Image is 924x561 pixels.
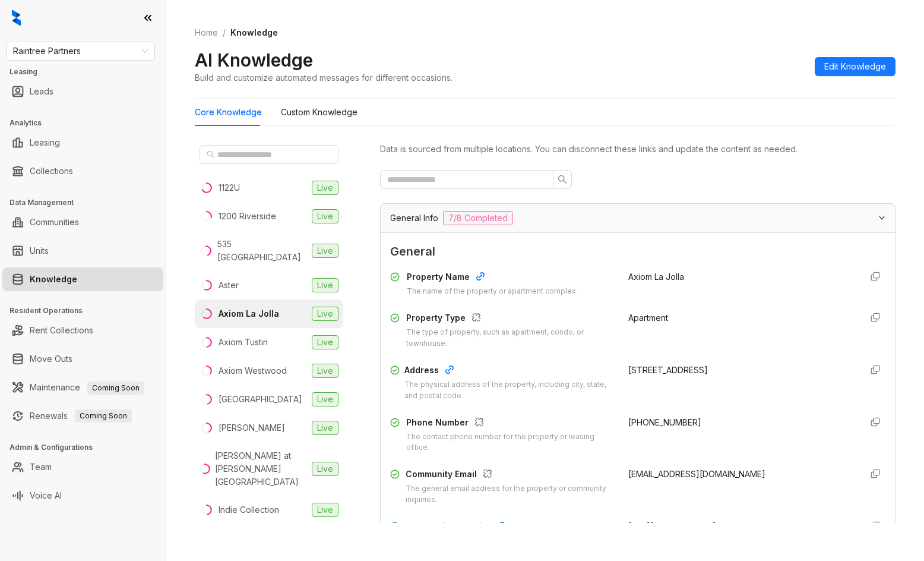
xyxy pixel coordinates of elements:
[406,483,614,506] div: The general email address for the property or community inquiries.
[10,305,166,316] h3: Resident Operations
[30,239,49,263] a: Units
[628,313,668,323] span: Apartment
[87,382,144,395] span: Coming Soon
[2,267,163,291] li: Knowledge
[2,484,163,508] li: Voice AI
[312,307,338,321] span: Live
[2,404,163,428] li: Renewals
[219,503,279,516] div: Indie Collection
[312,244,338,258] span: Live
[404,364,614,379] div: Address
[2,131,163,155] li: Leasing
[628,364,852,377] div: [STREET_ADDRESS]
[443,211,513,225] span: 7/8 Completed
[207,150,215,159] span: search
[230,27,278,37] span: Knowledge
[628,417,701,427] span: [PHONE_NUMBER]
[2,347,163,371] li: Move Outs
[2,376,163,399] li: Maintenance
[312,462,338,476] span: Live
[219,181,240,194] div: 1122U
[10,197,166,208] h3: Data Management
[30,404,132,428] a: RenewalsComing Soon
[219,364,287,377] div: Axiom Westwood
[30,455,52,479] a: Team
[2,319,163,342] li: Rent Collections
[406,431,613,454] div: The contact phone number for the property or leasing office.
[30,131,60,155] a: Leasing
[219,393,302,406] div: [GEOGRAPHIC_DATA]
[407,270,578,286] div: Property Name
[195,71,452,84] div: Build and customize automated messages for different occasions.
[192,26,220,39] a: Home
[2,159,163,183] li: Collections
[30,484,62,508] a: Voice AI
[312,392,338,406] span: Live
[312,335,338,349] span: Live
[30,347,72,371] a: Move Outs
[824,60,886,73] span: Edit Knowledge
[195,49,313,71] h2: AI Knowledge
[312,421,338,435] span: Live
[10,67,166,77] h3: Leasing
[75,409,132,423] span: Coming Soon
[219,210,276,223] div: 1200 Riverside
[815,57,895,76] button: Edit Knowledge
[2,455,163,479] li: Team
[628,469,765,479] span: [EMAIL_ADDRESS][DOMAIN_NAME]
[380,143,895,156] div: Data is sourced from multiple locations. You can disconnect these links and update the content as...
[30,159,73,183] a: Collections
[30,319,93,342] a: Rent Collections
[30,210,79,234] a: Communities
[312,278,338,292] span: Live
[628,521,716,531] span: [URL][DOMAIN_NAME]
[10,442,166,453] h3: Admin & Configurations
[878,214,885,221] span: expanded
[2,80,163,103] li: Leads
[215,449,307,488] div: [PERSON_NAME] at [PERSON_NAME][GEOGRAPHIC_DATA]
[219,421,285,434] div: [PERSON_NAME]
[404,379,614,402] div: The physical address of the property, including city, state, and postal code.
[217,238,307,264] div: 535 [GEOGRAPHIC_DATA]
[407,520,590,535] div: Community Website
[30,267,77,291] a: Knowledge
[223,26,226,39] li: /
[406,311,614,327] div: Property Type
[406,327,614,349] div: The type of property, such as apartment, condo, or townhouse.
[381,204,895,232] div: General Info7/8 Completed
[12,10,21,26] img: logo
[219,279,239,292] div: Aster
[2,210,163,234] li: Communities
[558,175,567,184] span: search
[406,416,613,431] div: Phone Number
[312,503,338,517] span: Live
[407,286,578,297] div: The name of the property or apartment complex.
[219,336,268,349] div: Axiom Tustin
[628,272,684,282] span: Axiom La Jolla
[281,106,357,119] div: Custom Knowledge
[13,42,148,60] span: Raintree Partners
[312,181,338,195] span: Live
[390,212,438,225] span: General Info
[312,209,338,223] span: Live
[2,239,163,263] li: Units
[219,307,279,320] div: Axiom La Jolla
[390,242,885,261] span: General
[30,80,53,103] a: Leads
[406,468,614,483] div: Community Email
[195,106,262,119] div: Core Knowledge
[10,118,166,128] h3: Analytics
[312,364,338,378] span: Live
